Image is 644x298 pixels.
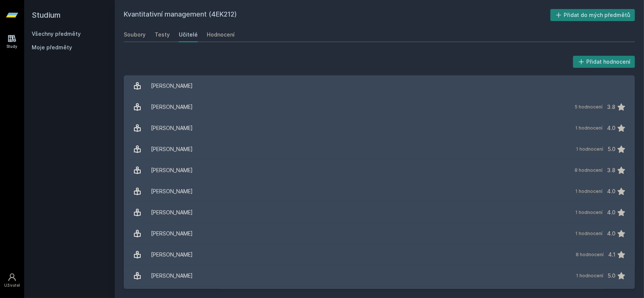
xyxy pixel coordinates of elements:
[2,30,23,53] a: Study
[608,142,615,157] div: 5.0
[124,160,635,181] a: [PERSON_NAME] 8 hodnocení 3.8
[151,121,193,136] div: [PERSON_NAME]
[550,9,635,21] button: Přidat do mých předmětů
[607,99,615,115] div: 3.8
[124,265,635,286] a: [PERSON_NAME] 1 hodnocení 5.0
[575,209,603,215] div: 1 hodnocení
[607,121,615,136] div: 4.0
[4,283,20,288] div: Uživatel
[151,163,193,178] div: [PERSON_NAME]
[151,247,193,262] div: [PERSON_NAME]
[7,44,18,49] div: Study
[575,231,603,237] div: 1 hodnocení
[575,188,603,194] div: 1 hodnocení
[576,252,604,258] div: 8 hodnocení
[124,118,635,139] a: [PERSON_NAME] 1 hodnocení 4.0
[575,125,603,131] div: 1 hodnocení
[607,163,615,178] div: 3.8
[124,223,635,244] a: [PERSON_NAME] 1 hodnocení 4.0
[151,78,193,93] div: [PERSON_NAME]
[124,244,635,265] a: [PERSON_NAME] 8 hodnocení 4.1
[179,27,198,42] a: Učitelé
[124,181,635,202] a: [PERSON_NAME] 1 hodnocení 4.0
[32,31,81,37] a: Všechny předměty
[607,184,615,199] div: 4.0
[124,9,550,21] h2: Kvantitativní management (4EK212)
[124,96,635,118] a: [PERSON_NAME] 5 hodnocení 3.8
[575,167,603,173] div: 8 hodnocení
[155,27,170,42] a: Testy
[124,31,146,38] div: Soubory
[124,202,635,223] a: [PERSON_NAME] 1 hodnocení 4.0
[575,104,603,110] div: 5 hodnocení
[607,226,615,241] div: 4.0
[2,269,23,292] a: Uživatel
[124,75,635,96] a: [PERSON_NAME]
[155,31,170,38] div: Testy
[151,142,193,157] div: [PERSON_NAME]
[608,247,615,262] div: 4.1
[576,273,603,279] div: 1 hodnocení
[32,44,72,51] span: Moje předměty
[179,31,198,38] div: Učitelé
[608,268,615,283] div: 5.0
[576,146,603,152] div: 1 hodnocení
[573,56,635,68] button: Přidat hodnocení
[151,99,193,115] div: [PERSON_NAME]
[124,139,635,160] a: [PERSON_NAME] 1 hodnocení 5.0
[607,205,615,220] div: 4.0
[151,184,193,199] div: [PERSON_NAME]
[151,205,193,220] div: [PERSON_NAME]
[124,27,146,42] a: Soubory
[151,268,193,283] div: [PERSON_NAME]
[151,226,193,241] div: [PERSON_NAME]
[207,27,235,42] a: Hodnocení
[207,31,235,38] div: Hodnocení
